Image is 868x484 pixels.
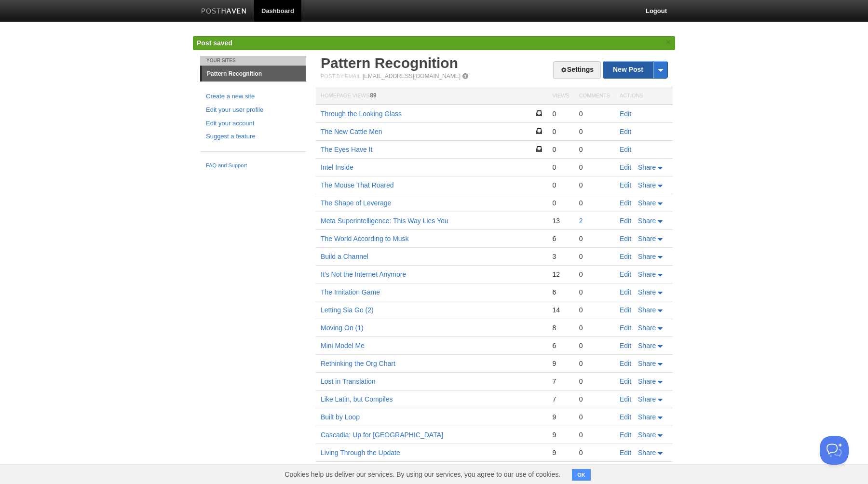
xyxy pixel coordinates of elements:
a: Edit [620,181,631,189]
a: Edit [620,146,631,153]
span: Share [638,377,656,385]
a: Pattern Recognition [202,66,306,81]
iframe: Help Scout Beacon - Open [820,436,849,465]
div: 3 [552,252,569,261]
span: Share [638,199,656,207]
a: The Eyes Have It [321,146,372,153]
a: Suggest a feature [206,132,300,142]
a: Meta Superintelligence: This Way Lies You [321,217,448,225]
a: Moving On (1) [321,324,364,332]
span: Share [638,413,656,421]
div: 9 [552,413,569,421]
a: Mini Model Me [321,342,365,350]
span: Cookies help us deliver our services. By using our services, you agree to our use of cookies. [275,465,570,484]
th: Views [547,87,574,105]
a: Edit your user profile [206,105,300,115]
a: Edit [620,110,631,118]
a: The World According to Musk [321,235,409,242]
a: It’s Not the Internet Anymore [321,270,406,278]
span: Share [638,181,656,189]
div: 6 [552,234,569,243]
div: 0 [579,359,610,368]
a: Rethinking the Org Chart [321,360,395,367]
a: Edit your account [206,119,300,129]
div: 7 [552,395,569,403]
a: Edit [620,377,631,385]
a: Create a new site [206,92,300,102]
a: Edit [620,128,631,135]
div: 0 [579,127,610,136]
div: 12 [552,270,569,279]
a: Edit [620,342,631,350]
div: 0 [579,163,610,172]
a: Edit [620,199,631,207]
a: × [664,36,673,48]
img: Posthaven-bar [201,8,247,15]
div: 0 [579,234,610,243]
div: 0 [579,252,610,261]
a: Living Through the Update [321,449,400,457]
span: 89 [370,92,376,99]
a: [EMAIL_ADDRESS][DOMAIN_NAME] [363,73,461,80]
div: 0 [579,395,610,403]
div: 0 [579,430,610,439]
div: 0 [579,377,610,386]
div: 0 [552,109,569,118]
div: 0 [552,163,569,172]
a: Lost in Translation [321,377,376,385]
th: Actions [615,87,673,105]
a: Built by Loop [321,413,360,421]
a: Edit [620,431,631,439]
div: 0 [579,306,610,314]
button: OK [572,469,591,481]
div: 6 [552,341,569,350]
div: 0 [579,288,610,296]
div: 9 [552,448,569,457]
div: 0 [579,181,610,189]
a: New Post [603,61,667,78]
div: 0 [552,181,569,189]
a: Edit [620,324,631,332]
div: 0 [579,323,610,332]
span: Share [638,395,656,403]
span: Post by Email [321,73,361,79]
a: Cascadia: Up for [GEOGRAPHIC_DATA] [321,431,443,439]
div: 0 [552,199,569,207]
a: 2 [579,217,583,225]
a: The Imitation Game [321,288,380,296]
a: The Mouse That Roared [321,181,394,189]
a: Edit [620,360,631,367]
div: 0 [579,109,610,118]
a: Settings [553,61,601,79]
a: Edit [620,253,631,260]
a: Edit [620,270,631,278]
div: 0 [579,145,610,154]
span: Share [638,449,656,457]
span: Share [638,306,656,314]
div: 0 [552,127,569,136]
div: 0 [579,270,610,279]
div: 9 [552,430,569,439]
div: 9 [552,359,569,368]
th: Comments [574,87,615,105]
a: Edit [620,288,631,296]
li: Your Sites [200,56,306,66]
div: 8 [552,323,569,332]
a: Through the Looking Glass [321,110,402,118]
a: Pattern Recognition [321,55,458,71]
a: Build a Channel [321,253,368,260]
a: Edit [620,217,631,225]
span: Share [638,163,656,171]
th: Homepage Views [316,87,547,105]
div: 0 [579,199,610,207]
a: Edit [620,235,631,242]
a: Edit [620,163,631,171]
span: Post saved [197,39,232,47]
a: Letting Sia Go (2) [321,306,374,314]
div: 0 [579,341,610,350]
div: 14 [552,306,569,314]
span: Share [638,342,656,350]
div: 7 [552,377,569,386]
a: FAQ and Support [206,161,300,170]
a: Edit [620,413,631,421]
